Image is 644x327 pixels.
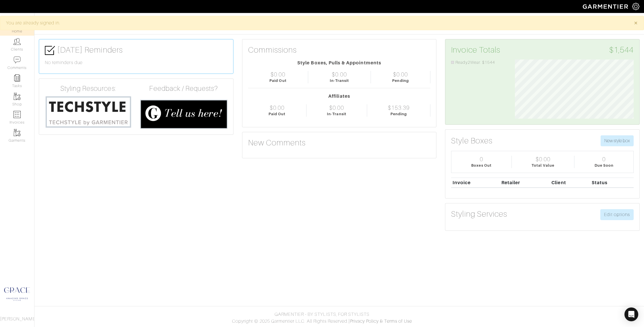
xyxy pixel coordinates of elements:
span: $1,544 [609,45,634,55]
img: garments-icon-b7da505a4dc4fd61783c78ac3ca0ef83fa9d6f193b1c9dc38574b1d14d53ca28.png [14,129,21,136]
span: × [634,19,638,27]
div: $0.00 [536,156,551,163]
th: Retailer [500,178,550,188]
img: gear-icon-white-bd11855cb880d31180b6d7d6211b90ccbf57a29d726f0c71d8c61bd08dd39cc2.png [632,3,639,10]
div: $0.00 [329,104,344,111]
div: 0 [480,156,483,163]
th: Status [590,178,634,188]
h3: Style Boxes [451,136,492,146]
h6: No reminders due [45,60,227,66]
div: Paid Out [269,78,286,83]
th: Invoice [451,178,500,188]
h4: Styling Resources: [45,84,132,93]
h3: Styling Services [451,209,507,219]
div: $153.39 [388,104,410,111]
span: Copyright © 2025 Garmentier LLC. All Rights Reserved. [232,319,348,324]
div: Due Soon [595,163,614,168]
div: In-Transit [327,111,346,117]
h3: Invoice Totals [451,45,634,55]
a: Privacy Policy & Terms of Use [350,319,412,324]
img: garmentier-logo-header-white-b43fb05a5012e4ada735d5af1a66efaba907eab6374d6393d1fbf88cb4ef424d.png [580,1,632,11]
div: $0.00 [271,71,285,78]
h3: New Comments [248,138,431,148]
img: check-box-icon-36a4915ff3ba2bd8f6e4f29bc755bb66becd62c870f447fc0dd1365fcfddab58.png [45,45,55,55]
div: Open Intercom Messenger [624,307,638,321]
th: Client [550,178,590,188]
img: reminder-icon-8004d30b9f0a5d33ae49ab947aed9ed385cf756f9e5892f1edd6e32f2345188e.png [14,74,21,82]
img: orders-icon-0abe47150d42831381b5fb84f609e132dff9fe21cb692f30cb5eec754e2cba89.png [14,111,21,118]
div: Pending [390,111,407,117]
div: $0.00 [332,71,347,78]
li: Ready2Wear: $1544 [451,59,506,66]
h3: Commissions [248,45,297,55]
img: clients-icon-6bae9207a08558b7cb47a8932f037763ab4055f8c8b6bfacd5dc20c3e0201464.png [14,38,21,45]
div: Paid Out [269,111,285,117]
img: comment-icon-a0a6a9ef722e966f86d9cbdc48e553b5cf19dbc54f86b18d962a5391bc8f6eb6.png [14,56,21,64]
div: Total Value [532,163,555,168]
h4: Feedback / Requests? [140,84,227,93]
img: feedback_requests-3821251ac2bd56c73c230f3229a5b25d6eb027adea667894f41107c140538ee0.png [140,100,227,129]
div: 0 [602,156,606,163]
button: New style box [601,135,634,146]
div: Pending [392,78,409,83]
div: You are already signed in. [6,20,625,26]
img: garments-icon-b7da505a4dc4fd61783c78ac3ca0ef83fa9d6f193b1c9dc38574b1d14d53ca28.png [14,93,21,100]
div: Style Boxes, Pulls & Appointments [248,59,431,66]
div: Boxes Out [471,163,491,168]
img: techstyle-93310999766a10050dc78ceb7f971a75838126fd19372ce40ba20cdf6a89b94b.png [45,95,132,128]
div: In-Transit [330,78,349,83]
a: Edit options [600,209,634,220]
h3: [DATE] Reminders [45,45,227,55]
div: $0.00 [393,71,408,78]
div: $0.00 [270,104,285,111]
div: Affiliates [248,93,431,100]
